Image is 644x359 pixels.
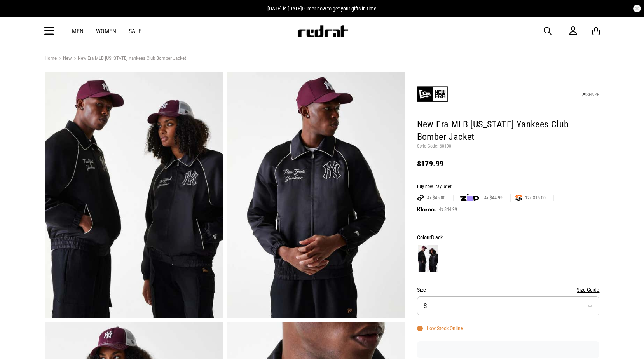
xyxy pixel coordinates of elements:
img: New Era Mlb New York Yankees Club Bomber Jacket in Black [45,72,223,318]
span: Black [431,234,443,240]
img: KLARNA [417,207,436,212]
img: Redrat logo [297,25,349,37]
button: S [417,296,600,315]
button: Size Guide [577,285,599,295]
a: Home [45,55,57,61]
p: Style Code: 60190 [417,143,600,150]
iframe: Customer reviews powered by Trustpilot [417,346,600,354]
a: New [57,55,72,63]
span: S [424,302,427,310]
a: New Era MLB [US_STATE] Yankees Club Bomber Jacket [72,55,186,63]
div: $179.99 [417,159,600,168]
div: Low Stock Online [417,325,463,331]
span: 4x $44.99 [436,206,460,213]
img: Black [418,245,438,272]
span: 4x $44.99 [481,195,506,201]
span: [DATE] is [DATE]! Order now to get your gifts in time [267,5,377,12]
img: AFTERPAY [417,195,424,201]
a: Sale [129,28,141,35]
h1: New Era MLB [US_STATE] Yankees Club Bomber Jacket [417,119,600,143]
a: Women [96,28,116,35]
img: New Era Mlb New York Yankees Club Bomber Jacket in Black [227,72,405,318]
span: 12x $15.00 [522,195,549,201]
img: zip [460,194,479,202]
img: New Era [417,78,448,110]
a: Men [72,28,84,35]
img: SPLITPAY [515,195,522,201]
div: Buy now, Pay later. [417,184,600,190]
a: SHARE [582,92,599,98]
div: Colour [417,233,600,242]
div: Size [417,285,600,295]
span: 4x $45.00 [424,195,449,201]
